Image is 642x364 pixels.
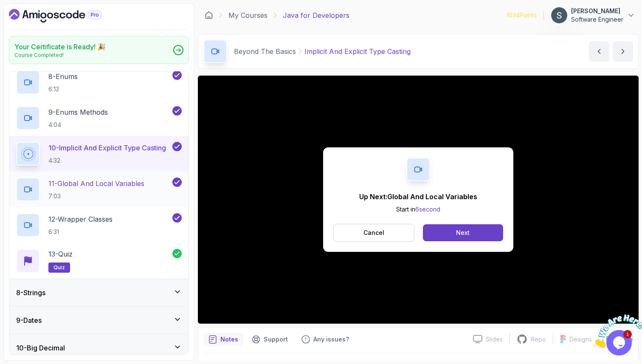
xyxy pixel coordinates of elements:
button: 10-Big Decimal [9,334,189,361]
p: 10 - Implicit And Explicit Type Casting [48,143,166,153]
img: user profile image [551,7,567,23]
a: My Courses [228,10,267,20]
p: 11 - Global And Local Variables [48,178,144,189]
div: Next [456,229,470,237]
p: Software Engineer [571,15,623,24]
button: next content [613,41,633,62]
p: Support [264,335,288,344]
p: Notes [220,335,238,344]
p: 4:04 [48,121,108,129]
p: Java for Developers [283,10,349,20]
h3: 9 - Dates [16,315,42,325]
p: Any issues? [313,335,349,344]
iframe: 10 - Implicit and Explicit Type Casting [198,76,639,324]
a: Dashboard [205,11,213,20]
iframe: chat widget [589,311,642,351]
button: Feedback button [296,333,354,346]
p: Repo [531,335,546,344]
p: [PERSON_NAME] [571,7,623,15]
button: 10-Implicit And Explicit Type Casting4:32 [16,142,182,166]
p: 6:13 [48,85,78,93]
button: 9-Dates [9,307,189,334]
p: Up Next: Global And Local Variables [359,192,477,202]
button: Cancel [333,224,414,242]
p: Course Completed! [14,52,106,59]
button: 8-Strings [9,279,189,306]
button: user profile image[PERSON_NAME]Software Engineer [551,7,635,24]
img: Chat attention grabber [3,3,56,37]
button: 11-Global And Local Variables7:03 [16,178,182,201]
a: Your Certificate is Ready! 🎉Course Completed! [9,36,189,64]
h2: Your Certificate is Ready! 🎉 [14,42,106,52]
p: 8 - Enums [48,71,78,82]
h3: 10 - Big Decimal [16,343,65,353]
p: 7:03 [48,192,144,200]
p: Implicit And Explicit Type Casting [304,46,411,56]
a: Dashboard [9,9,121,23]
p: 9 - Enums Methods [48,107,108,117]
p: 6:31 [48,228,113,236]
p: Slides [486,335,503,344]
button: 9-Enums Methods4:04 [16,106,182,130]
button: 8-Enums6:13 [16,71,182,94]
p: Designs [569,335,592,344]
button: Next [423,224,503,241]
p: Cancel [363,229,384,237]
h3: 8 - Strings [16,288,45,298]
button: 12-Wrapper Classes6:31 [16,213,182,237]
p: 12 - Wrapper Classes [48,214,113,224]
span: quiz [53,264,65,271]
p: 13 - Quiz [48,249,73,259]
p: 1034 Points [507,11,537,20]
span: 6 second [415,206,440,213]
button: Support button [247,333,293,346]
button: notes button [203,333,243,346]
p: Start in [359,205,477,214]
p: Beyond The Basics [234,46,296,56]
p: 4:32 [48,156,166,165]
button: 13-Quizquiz [16,249,182,273]
button: previous content [589,41,609,62]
